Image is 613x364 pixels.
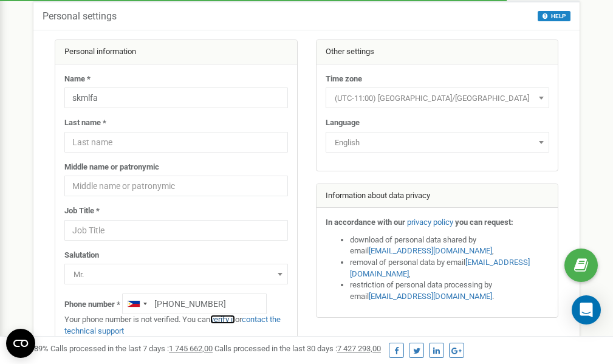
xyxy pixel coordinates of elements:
[326,218,405,227] strong: In accordance with our
[326,132,549,153] span: English
[214,344,381,353] span: Calls processed in the last 30 days :
[169,344,213,353] u: 1 745 662,00
[210,315,235,324] a: verify it
[64,264,288,284] span: Mr.
[369,246,492,255] a: [EMAIL_ADDRESS][DOMAIN_NAME]
[326,88,549,108] span: (UTC-11:00) Pacific/Midway
[64,162,159,173] label: Middle name or patronymic
[317,184,558,208] div: Information about data privacy
[64,205,100,217] label: Job Title *
[6,329,35,358] button: Open CMP widget
[350,280,549,302] li: restriction of personal data processing by email .
[350,258,530,278] a: [EMAIL_ADDRESS][DOMAIN_NAME]
[43,11,117,22] h5: Personal settings
[55,40,297,64] div: Personal information
[572,295,601,325] div: Open Intercom Messenger
[69,266,284,283] span: Mr.
[369,292,492,301] a: [EMAIL_ADDRESS][DOMAIN_NAME]
[317,40,558,64] div: Other settings
[64,299,120,311] label: Phone number *
[326,117,360,129] label: Language
[50,344,213,353] span: Calls processed in the last 7 days :
[407,218,453,227] a: privacy policy
[64,220,288,241] input: Job Title
[64,314,288,337] p: Your phone number is not verified. You can or
[64,315,281,335] a: contact the technical support
[64,88,288,108] input: Name
[123,294,151,314] div: Telephone country code
[330,90,545,107] span: (UTC-11:00) Pacific/Midway
[122,294,267,314] input: +1-800-555-55-55
[330,134,545,151] span: English
[350,257,549,280] li: removal of personal data by email ,
[64,176,288,196] input: Middle name or patronymic
[64,250,99,261] label: Salutation
[455,218,513,227] strong: you can request:
[326,74,362,85] label: Time zone
[64,74,91,85] label: Name *
[350,235,549,257] li: download of personal data shared by email ,
[538,11,570,21] button: HELP
[64,132,288,153] input: Last name
[64,117,106,129] label: Last name *
[337,344,381,353] u: 7 427 293,00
